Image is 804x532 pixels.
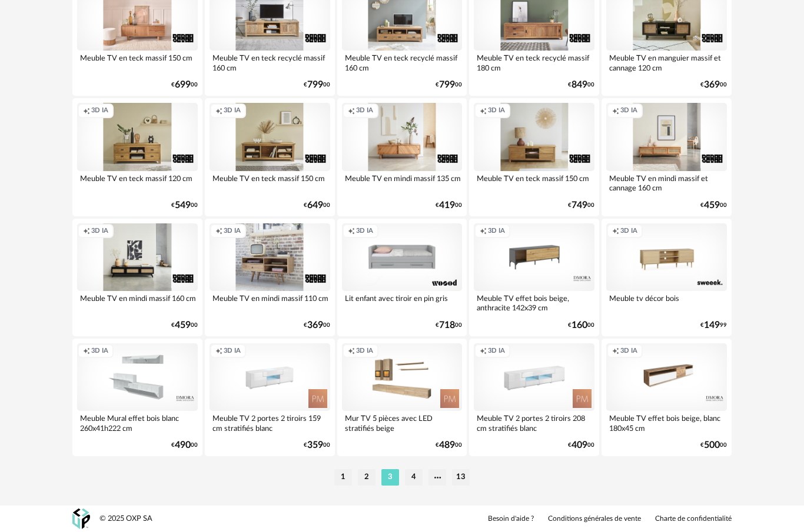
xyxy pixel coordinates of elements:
[700,81,727,89] div: € 00
[215,227,222,236] span: Creation icon
[439,202,455,209] span: 419
[348,227,355,236] span: Creation icon
[337,339,467,456] a: Creation icon 3D IA Mur TV 5 pièces avec LED stratifiés beige €48900
[488,227,505,236] span: 3D IA
[704,81,720,89] span: 369
[568,441,594,449] div: € 00
[83,106,90,115] span: Creation icon
[439,322,455,329] span: 718
[568,202,594,209] div: € 00
[381,469,399,486] li: 3
[606,51,727,74] div: Meuble TV en manguier massif et cannage 120 cm
[568,81,594,89] div: € 00
[356,106,373,115] span: 3D IA
[704,322,720,329] span: 149
[72,339,202,456] a: Creation icon 3D IA Meuble Mural effet bois blanc 260x41h222 cm €49000
[356,227,373,236] span: 3D IA
[452,469,470,486] li: 13
[307,322,323,329] span: 369
[83,227,90,236] span: Creation icon
[77,51,198,74] div: Meuble TV en teck massif 150 cm
[606,411,727,434] div: Meuble TV effet bois beige, blanc 180x45 cm
[572,81,587,89] span: 849
[77,171,198,195] div: Meuble TV en teck massif 120 cm
[436,202,462,209] div: € 00
[342,171,463,195] div: Meuble TV en mindi massif 135 cm
[337,98,467,216] a: Creation icon 3D IA Meuble TV en mindi massif 135 cm €41900
[83,347,90,356] span: Creation icon
[488,106,505,115] span: 3D IA
[72,508,90,529] img: OXP
[210,411,330,434] div: Meuble TV 2 portes 2 tiroirs 159 cm stratifiés blanc
[602,339,732,456] a: Creation icon 3D IA Meuble TV effet bois beige, blanc 180x45 cm €50000
[700,322,727,329] div: € 99
[602,98,732,216] a: Creation icon 3D IA Meuble TV en mindi massif et cannage 160 cm €45900
[358,469,376,486] li: 2
[436,441,462,449] div: € 00
[405,469,423,486] li: 4
[469,98,599,216] a: Creation icon 3D IA Meuble TV en teck massif 150 cm €74900
[99,514,152,524] div: © 2025 OXP SA
[602,219,732,336] a: Creation icon 3D IA Meuble tv décor bois €14999
[304,322,330,329] div: € 00
[171,202,198,209] div: € 00
[205,339,335,456] a: Creation icon 3D IA Meuble TV 2 portes 2 tiroirs 159 cm stratifiés blanc €35900
[304,202,330,209] div: € 00
[77,411,198,434] div: Meuble Mural effet bois blanc 260x41h222 cm
[337,219,467,336] a: Creation icon 3D IA Lit enfant avec tiroir en pin gris €71800
[307,441,323,449] span: 359
[606,171,727,195] div: Meuble TV en mindi massif et cannage 160 cm
[480,106,487,115] span: Creation icon
[224,347,241,356] span: 3D IA
[72,219,202,336] a: Creation icon 3D IA Meuble TV en mindi massif 160 cm €45900
[612,227,619,236] span: Creation icon
[474,51,594,74] div: Meuble TV en teck recyclé massif 180 cm
[304,81,330,89] div: € 00
[304,441,330,449] div: € 00
[171,441,198,449] div: € 00
[612,106,619,115] span: Creation icon
[342,51,463,74] div: Meuble TV en teck recyclé massif 160 cm
[700,202,727,209] div: € 00
[175,202,191,209] span: 549
[334,469,352,486] li: 1
[480,347,487,356] span: Creation icon
[474,411,594,434] div: Meuble TV 2 portes 2 tiroirs 208 cm stratifiés blanc
[215,347,222,356] span: Creation icon
[439,81,455,89] span: 799
[175,322,191,329] span: 459
[348,347,355,356] span: Creation icon
[469,219,599,336] a: Creation icon 3D IA Meuble TV effet bois beige, anthracite 142x39 cm €16000
[436,81,462,89] div: € 00
[224,106,241,115] span: 3D IA
[474,291,594,314] div: Meuble TV effet bois beige, anthracite 142x39 cm
[307,81,323,89] span: 799
[210,51,330,74] div: Meuble TV en teck recyclé massif 160 cm
[72,98,202,216] a: Creation icon 3D IA Meuble TV en teck massif 120 cm €54900
[171,322,198,329] div: € 00
[342,291,463,314] div: Lit enfant avec tiroir en pin gris
[568,322,594,329] div: € 00
[655,514,732,524] a: Charte de confidentialité
[469,339,599,456] a: Creation icon 3D IA Meuble TV 2 portes 2 tiroirs 208 cm stratifiés blanc €40900
[210,291,330,314] div: Meuble TV en mindi massif 110 cm
[175,441,191,449] span: 490
[572,322,587,329] span: 160
[215,106,222,115] span: Creation icon
[700,441,727,449] div: € 00
[620,347,637,356] span: 3D IA
[704,441,720,449] span: 500
[171,81,198,89] div: € 00
[488,347,505,356] span: 3D IA
[612,347,619,356] span: Creation icon
[356,347,373,356] span: 3D IA
[488,514,534,524] a: Besoin d'aide ?
[210,171,330,195] div: Meuble TV en teck massif 150 cm
[77,291,198,314] div: Meuble TV en mindi massif 160 cm
[348,106,355,115] span: Creation icon
[572,441,587,449] span: 409
[439,441,455,449] span: 489
[205,219,335,336] a: Creation icon 3D IA Meuble TV en mindi massif 110 cm €36900
[91,227,108,236] span: 3D IA
[175,81,191,89] span: 699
